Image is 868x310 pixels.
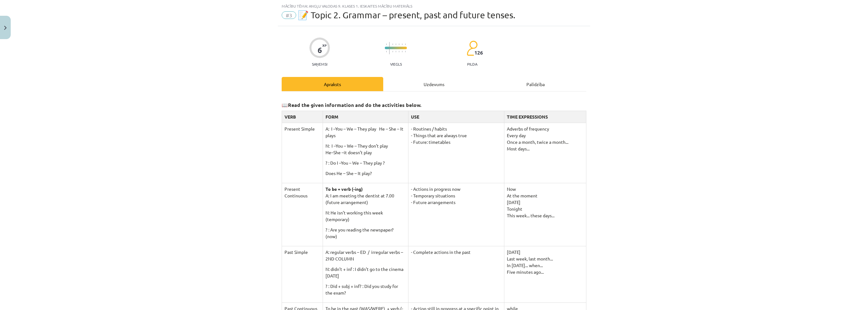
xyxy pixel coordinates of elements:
[282,77,383,91] div: Apraksts
[396,51,396,52] img: icon-short-line-57e1e144782c952c97e751825c79c345078a6d821885a25fce030b3d8c18986b.svg
[396,44,396,45] img: icon-short-line-57e1e144782c952c97e751825c79c345078a6d821885a25fce030b3d8c18986b.svg
[408,111,504,123] th: USE
[325,209,406,223] p: N: He isn’t working this week (temporary)
[282,97,586,109] h3: 📖
[298,10,515,20] span: 📝 Topic 2. Grammar – present, past and future tenses.
[325,143,406,156] p: N: I –You – We – They don’t play He–She –it doesn’t play
[467,62,477,66] p: pilda
[322,44,326,47] span: XP
[325,160,406,166] p: ? : Do I –You – We – They play ?
[408,246,504,302] td: - Complete actions in the past
[383,77,485,91] div: Uzdevums
[408,183,504,246] td: - Actions in progress now - Temporary situations - Future arrangements
[474,50,483,56] span: 126
[323,111,408,123] th: FORM
[325,266,406,279] p: N: didn’t + inf : I didn’t go to the cinema [DATE]
[318,46,322,55] div: 6
[4,26,7,30] img: icon-close-lesson-0947bae3869378f0d4975bcd49f059093ad1ed9edebbc8119c70593378902aed.svg
[282,11,296,19] span: #3
[282,111,323,123] th: VERB
[392,51,393,52] img: icon-short-line-57e1e144782c952c97e751825c79c345078a6d821885a25fce030b3d8c18986b.svg
[504,123,586,183] td: Adverbs of frequency Every day Once a month, twice a month... Most days...
[389,42,390,54] img: icon-long-line-d9ea69661e0d244f92f715978eff75569469978d946b2353a9bb055b3ed8787d.svg
[386,51,387,52] img: icon-short-line-57e1e144782c952c97e751825c79c345078a6d821885a25fce030b3d8c18986b.svg
[504,111,586,123] th: TIME EXPRESSIONS
[466,40,478,56] img: students-c634bb4e5e11cddfef0936a35e636f08e4e9abd3cc4e673bd6f9a4125e45ecb1.svg
[325,226,406,240] p: ? : Are you reading the newspaper? (now)
[504,246,586,302] td: [DATE] Last week, last month... In [DATE]... when... Five minutes ago...
[282,4,586,8] div: Mācību tēma: Angļu valodas 9. klases 1. ieskaites mācību materiāls
[309,62,330,66] p: Saņemsi
[390,62,402,66] p: Viegls
[288,102,421,108] strong: Read the given information and do the activities below.
[282,123,323,183] td: Present Simple
[325,186,363,192] b: To be + verb (-ing)
[325,249,406,262] p: A: regular verbs – ED / irregular verbs – 2ND COLUMN
[325,283,406,296] p: ? : Did + subj + inf? : Did you study for the exam?
[282,183,323,246] td: Present Continuous
[282,246,323,302] td: Past Simple
[408,123,504,183] td: - Routines / habits - Things that are always true - Future: timetables
[325,192,406,206] p: A: I am meeting the dentist at 7.00 (future arrangement)
[325,170,406,177] p: Does He – She – It play?
[485,77,586,91] div: Palīdzība
[392,44,393,45] img: icon-short-line-57e1e144782c952c97e751825c79c345078a6d821885a25fce030b3d8c18986b.svg
[504,183,586,246] td: Now At the moment [DATE] Tonight This week... these days...
[386,44,387,45] img: icon-short-line-57e1e144782c952c97e751825c79c345078a6d821885a25fce030b3d8c18986b.svg
[325,126,406,139] p: A: I –You – We – They play He – She – It plays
